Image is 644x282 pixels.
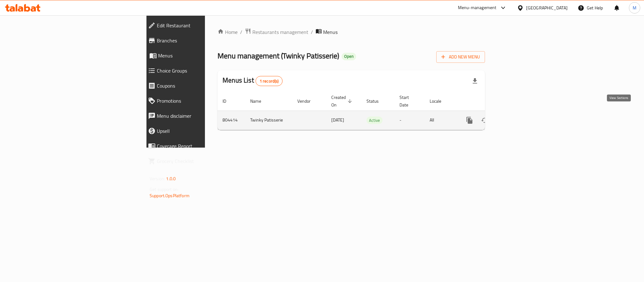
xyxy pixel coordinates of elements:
[143,154,254,169] a: Grocery Checklist
[143,93,254,108] a: Promotions
[297,97,319,105] span: Vendor
[150,175,165,183] span: Version:
[157,37,249,44] span: Branches
[399,94,417,109] span: Start Date
[158,52,249,59] span: Menus
[143,138,254,154] a: Coverage Report
[366,97,387,105] span: Status
[467,73,482,89] div: Export file
[526,4,568,11] div: [GEOGRAPHIC_DATA]
[342,54,356,59] span: Open
[323,28,338,36] span: Menus
[143,123,254,138] a: Upsell
[633,4,636,11] span: M
[366,117,383,124] span: Active
[331,94,354,109] span: Created On
[143,18,254,33] a: Edit Restaurant
[157,127,249,135] span: Upsell
[250,97,269,105] span: Name
[256,78,283,84] span: 1 record(s)
[157,97,249,105] span: Promotions
[157,157,249,165] span: Grocery Checklist
[143,108,254,123] a: Menu disclaimer
[425,111,457,130] td: All
[217,92,527,130] table: enhanced table
[157,67,249,74] span: Choice Groups
[143,33,254,48] a: Branches
[462,113,477,128] button: more
[394,111,425,130] td: -
[143,48,254,63] a: Menus
[217,49,339,63] span: Menu management ( Twinky Patisserie )
[157,112,249,120] span: Menu disclaimer
[245,111,292,130] td: Twinky Patisserie
[458,4,497,12] div: Menu-management
[166,175,176,183] span: 1.0.0
[217,28,485,36] nav: breadcrumb
[157,142,249,150] span: Coverage Report
[150,192,190,200] a: Support.OpsPlatform
[143,78,254,93] a: Coupons
[477,113,492,128] button: Change Status
[457,92,527,111] th: Actions
[331,116,344,124] span: [DATE]
[441,53,480,61] span: Add New Menu
[430,97,449,105] span: Locale
[157,22,249,29] span: Edit Restaurant
[366,117,383,124] div: Active
[223,76,283,86] h2: Menus List
[150,185,179,193] span: Get support on:
[245,28,308,36] a: Restaurants management
[311,28,313,36] li: /
[252,28,308,36] span: Restaurants management
[436,51,485,63] button: Add New Menu
[223,97,234,105] span: ID
[342,53,356,60] div: Open
[256,76,283,86] div: Total records count
[143,63,254,78] a: Choice Groups
[157,82,249,89] span: Coupons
